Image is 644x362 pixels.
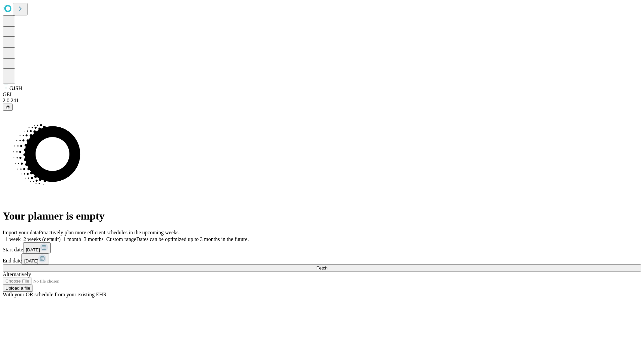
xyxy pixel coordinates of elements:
span: Proactively plan more efficient schedules in the upcoming weeks. [39,230,180,235]
span: Custom range [106,236,136,242]
h1: Your planner is empty [3,210,641,222]
span: 1 week [5,236,21,242]
div: 2.0.241 [3,98,641,104]
button: [DATE] [21,253,49,264]
span: Import your data [3,230,39,235]
div: End date [3,253,641,264]
span: 3 months [84,236,104,242]
span: With your OR schedule from your existing EHR [3,292,107,297]
span: @ [5,105,10,110]
span: [DATE] [26,247,40,252]
button: @ [3,104,13,111]
span: Alternatively [3,271,31,277]
span: GJSH [9,85,22,91]
span: [DATE] [24,258,38,263]
span: Dates can be optimized up to 3 months in the future. [136,236,249,242]
span: 2 weeks (default) [23,236,61,242]
span: Fetch [316,265,327,270]
div: GEI [3,92,641,98]
div: Start date [3,242,641,253]
button: Upload a file [3,285,33,292]
button: Fetch [3,264,641,271]
button: [DATE] [23,242,51,253]
span: 1 month [63,236,81,242]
